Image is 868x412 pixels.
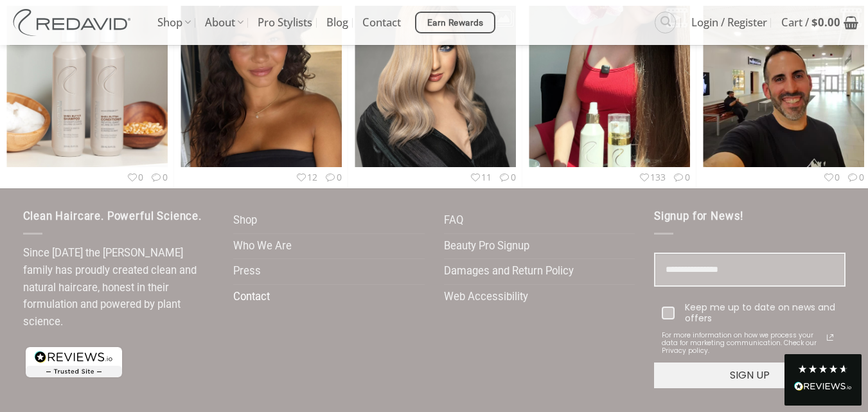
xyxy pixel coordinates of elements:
span: Clean Haircare. Powerful Science. [23,210,202,222]
span: 0 [498,171,516,183]
a: Earn Rewards [415,12,495,33]
span: $ [811,15,818,30]
span: 0 [324,171,342,183]
div: 4.8 Stars [797,364,849,374]
a: Read our Privacy Policy [822,330,838,345]
span: 11 [469,171,492,183]
div: Read All Reviews [794,379,852,396]
svg: link icon [822,330,838,345]
span: 0 [126,171,144,183]
img: REDAVID Salon Products | United States [10,9,138,36]
span: For more information on how we process your data for marketing communication. Check our Privacy p... [662,332,822,355]
span: Login / Register [691,6,767,39]
a: Web Accessibility [444,285,528,310]
div: Keep me up to date on news and offers [685,302,838,324]
button: SIGN UP [654,363,846,388]
a: Contact [233,285,270,310]
span: Signup for News! [654,210,743,222]
span: 0 [150,171,168,183]
span: Earn Rewards [427,16,484,30]
a: Beauty Pro Signup [444,234,529,259]
p: Since [DATE] the [PERSON_NAME] family has proudly created clean and natural haircare, honest in t... [23,245,215,330]
img: REVIEWS.io [794,382,852,391]
span: 12 [295,171,318,183]
a: Press [233,259,261,284]
a: Damages and Return Policy [444,259,574,284]
span: 133 [638,171,666,183]
input: Email field [654,253,846,287]
img: reviews-trust-logo-1.png [23,345,125,380]
a: Search [655,12,676,33]
span: 0 [846,171,864,183]
span: 0 [822,171,840,183]
a: Shop [233,208,257,233]
a: FAQ [444,208,463,233]
span: Cart / [781,6,840,39]
span: 0 [672,171,690,183]
div: Read All Reviews [784,354,862,406]
bdi: 0.00 [811,15,840,30]
a: Who We Are [233,234,292,259]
